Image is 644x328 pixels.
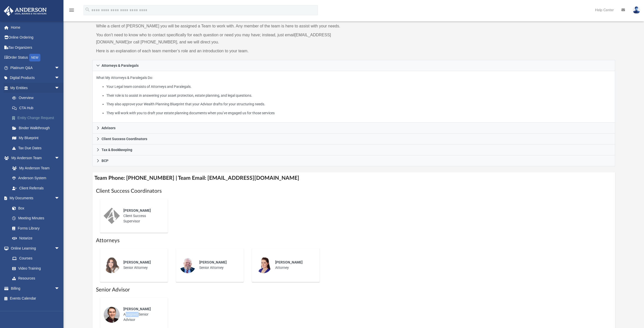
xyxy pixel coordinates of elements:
span: BCP [102,159,108,162]
a: Notarize [7,233,65,243]
h1: Senior Advisor [96,286,611,293]
a: Home [4,22,67,32]
i: search [85,7,90,12]
img: Anderson Advisors Platinum Portal [2,6,48,16]
i: menu [69,7,75,13]
a: Resources [7,273,65,284]
a: Forms Library [7,223,62,233]
img: thumbnail [255,257,272,273]
a: Platinum Q&Aarrow_drop_down [4,63,67,73]
span: arrow_drop_down [55,63,65,73]
span: Attorneys & Paralegals [102,64,139,67]
a: Digital Productsarrow_drop_down [4,73,67,83]
div: Attorneys & Paralegals [92,71,615,123]
a: Tax Organizers [4,42,67,53]
p: You don’t need to know who to contact specifically for each question or need you may have; instea... [96,31,350,46]
a: Client Success Coordinators [92,134,615,144]
a: Meeting Minutes [7,213,65,223]
a: Courses [7,253,65,264]
a: Tax Due Dates [7,143,67,153]
a: menu [69,10,75,13]
a: [EMAIL_ADDRESS][DOMAIN_NAME] [96,33,331,44]
a: Overview [7,93,67,103]
a: My Anderson Teamarrow_drop_down [4,153,65,163]
span: Tax & Bookkeeping [102,148,132,152]
span: arrow_drop_down [55,193,65,204]
p: What My Attorneys & Paralegals Do: [96,75,611,116]
a: My Blueprint [7,133,65,143]
a: My Documentsarrow_drop_down [4,193,65,203]
li: They also approve your Wealth Planning Blueprint that your Advisor drafts for your structuring ne... [106,101,611,107]
div: Senior Attorney [120,256,164,274]
div: Attorney [272,256,316,274]
a: BCP [92,155,615,166]
span: [PERSON_NAME] [275,260,303,264]
span: [PERSON_NAME] [123,260,151,264]
a: Binder Walkthrough [7,123,67,133]
div: Client Success Supervisor [120,204,164,227]
span: arrow_drop_down [55,83,65,93]
li: Their role is to assist in answering your asset protection, estate planning, and legal questions. [106,92,611,99]
a: Entity Change Request [7,113,67,123]
div: Assigned Senior Advisor [120,303,164,326]
a: Order StatusNEW [4,53,67,63]
li: Your Legal team consists of Attorneys and Paralegals. [106,84,611,90]
span: arrow_drop_down [55,153,65,163]
img: thumbnail [104,257,120,273]
a: Anderson System [7,173,65,183]
p: While a client of [PERSON_NAME] you will be assigned a Team to work with. Any member of the team ... [96,23,350,30]
p: Here is an explanation of each team member’s role and an introduction to your team. [96,47,350,55]
img: thumbnail [104,208,120,224]
a: Client Referrals [7,183,65,193]
span: arrow_drop_down [55,73,65,83]
span: [PERSON_NAME] [123,208,151,212]
a: My Entitiesarrow_drop_down [4,83,67,93]
a: Billingarrow_drop_down [4,283,67,293]
img: thumbnail [179,257,196,273]
a: Box [7,203,62,213]
a: My Anderson Team [7,163,62,173]
h1: Client Success Coordinators [96,187,611,195]
img: User Pic [633,6,640,14]
div: Senior Attorney [196,256,240,274]
a: Video Training [7,263,62,273]
a: Attorneys & Paralegals [92,60,615,71]
span: [PERSON_NAME] [123,307,151,311]
span: Advisors [102,126,115,130]
span: arrow_drop_down [55,283,65,294]
img: thumbnail [104,306,120,323]
a: Advisors [92,123,615,134]
a: Events Calendar [4,293,67,304]
span: [PERSON_NAME] [199,260,227,264]
a: Tax & Bookkeeping [92,144,615,155]
span: arrow_drop_down [55,243,65,254]
div: NEW [29,54,40,61]
h1: Attorneys [96,237,611,244]
a: CTA Hub [7,103,67,113]
h4: Team Phone: [PHONE_NUMBER] | Team Email: [EMAIL_ADDRESS][DOMAIN_NAME] [92,172,615,184]
a: Online Ordering [4,32,67,43]
a: Online Learningarrow_drop_down [4,243,65,253]
span: Client Success Coordinators [102,137,147,141]
li: They will work with you to draft your estate planning documents when you’ve engaged us for those ... [106,110,611,116]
